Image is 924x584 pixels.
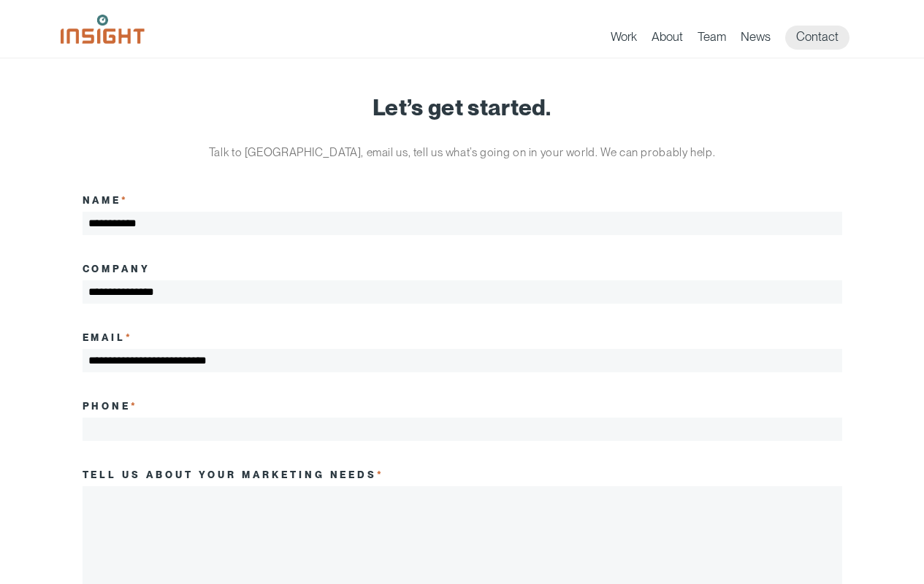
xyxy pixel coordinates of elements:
label: Name [83,194,129,206]
a: Team [698,29,726,50]
label: Tell us about your marketing needs [83,469,385,480]
a: News [741,29,771,50]
label: Email [83,331,134,343]
h1: Let’s get started. [83,95,842,120]
label: Company [83,263,151,274]
a: Work [611,29,637,50]
img: Insight Marketing Design [61,15,145,44]
p: Talk to [GEOGRAPHIC_DATA], email us, tell us what’s going on in your world. We can probably help. [188,142,736,164]
label: Phone [83,400,139,412]
a: Contact [785,26,849,50]
a: About [652,29,683,50]
nav: primary navigation menu [611,26,864,50]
